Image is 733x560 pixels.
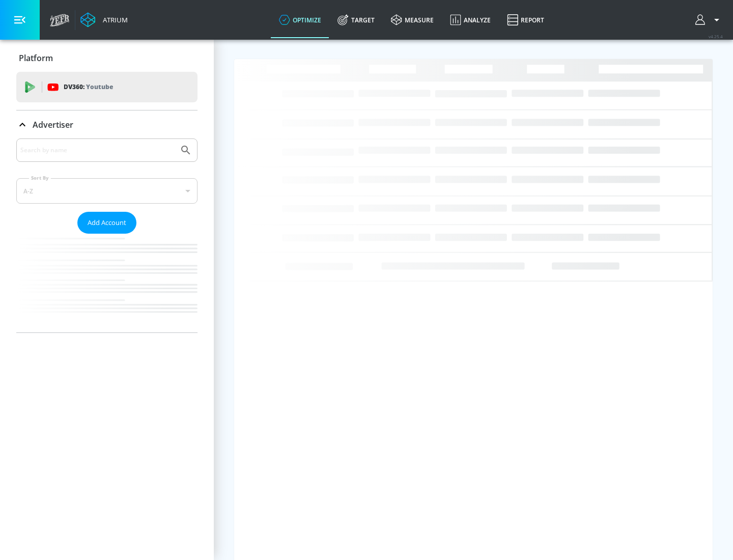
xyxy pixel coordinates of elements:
nav: list of Advertiser [16,234,198,332]
a: measure [383,2,442,38]
div: Platform [16,44,198,72]
a: Atrium [80,12,128,27]
a: Target [329,2,383,38]
a: Analyze [442,2,499,38]
div: Atrium [99,15,128,24]
p: DV360: [64,81,113,93]
input: Search by name [20,144,175,157]
p: Youtube [86,81,113,92]
div: Advertiser [16,110,198,139]
label: Sort By [29,175,51,181]
p: Platform [19,52,53,64]
button: Add Account [77,212,136,234]
div: DV360: Youtube [16,72,198,102]
a: Report [499,2,552,38]
div: Advertiser [16,138,198,332]
span: Add Account [88,217,126,229]
span: v 4.25.4 [709,34,723,39]
a: optimize [271,2,329,38]
p: Advertiser [33,119,73,130]
div: A-Z [16,178,198,204]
